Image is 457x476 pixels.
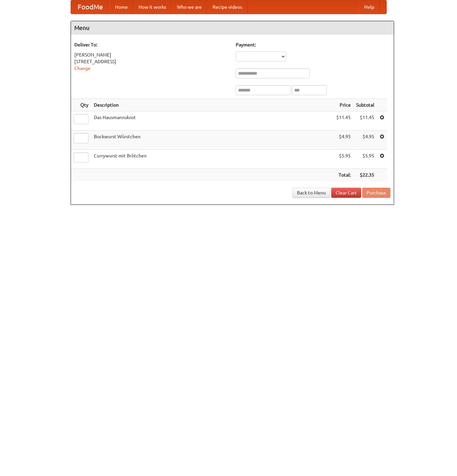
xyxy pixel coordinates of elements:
[334,111,353,131] td: $11.45
[334,99,353,111] th: Price
[172,0,207,14] a: Who we are
[74,41,229,48] h5: Deliver To:
[71,99,91,111] th: Qty
[353,111,377,131] td: $11.45
[236,41,390,48] h5: Payment:
[74,51,229,58] div: [PERSON_NAME]
[207,0,247,14] a: Recipe videos
[362,188,390,198] button: Purchase
[91,131,334,150] td: Bockwurst Würstchen
[91,99,334,111] th: Description
[110,0,133,14] a: Home
[353,150,377,169] td: $5.95
[331,188,361,198] a: Clear Cart
[353,169,377,181] th: $22.35
[91,111,334,131] td: Das Hausmannskost
[293,188,330,198] a: Back to Menu
[359,0,380,14] a: Help
[334,169,353,181] th: Total:
[74,66,90,71] a: Change
[74,58,229,65] div: [STREET_ADDRESS]
[91,150,334,169] td: Currywurst mit Brötchen
[71,21,394,35] h4: Menu
[353,99,377,111] th: Subtotal
[71,0,110,14] a: FoodMe
[334,150,353,169] td: $5.95
[334,131,353,150] td: $4.95
[133,0,172,14] a: How it works
[353,131,377,150] td: $4.95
